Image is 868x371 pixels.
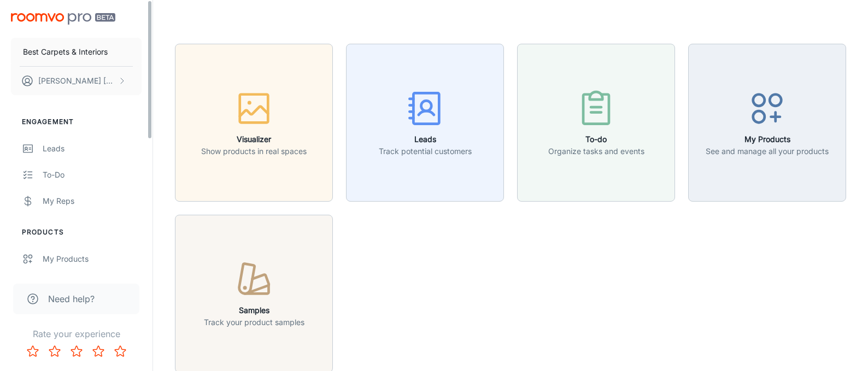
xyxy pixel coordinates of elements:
div: My Reps [43,195,142,207]
h6: Visualizer [201,133,307,145]
p: See and manage all your products [706,145,829,157]
p: Track potential customers [379,145,472,157]
button: Rate 5 star [109,340,131,362]
button: Rate 3 star [66,340,87,362]
button: [PERSON_NAME] [PERSON_NAME] [11,67,142,95]
button: Rate 4 star [87,340,109,362]
button: VisualizerShow products in real spaces [175,44,333,202]
p: Rate your experience [9,327,144,340]
a: SamplesTrack your product samples [175,287,333,298]
button: Best Carpets & Interiors [11,38,142,66]
p: Organize tasks and events [548,145,644,157]
a: LeadsTrack potential customers [346,116,504,127]
div: Leads [43,143,142,155]
img: Roomvo PRO Beta [11,13,115,25]
button: Rate 2 star [44,340,66,362]
a: My ProductsSee and manage all your products [688,116,846,127]
p: [PERSON_NAME] [PERSON_NAME] [38,75,115,87]
p: Show products in real spaces [201,145,307,157]
button: To-doOrganize tasks and events [517,44,675,202]
p: Track your product samples [204,316,304,328]
div: My Products [43,253,142,265]
h6: Samples [204,304,304,316]
button: LeadsTrack potential customers [346,44,504,202]
h6: Leads [379,133,472,145]
h6: My Products [706,133,829,145]
a: To-doOrganize tasks and events [517,116,675,127]
div: To-do [43,169,142,181]
button: My ProductsSee and manage all your products [688,44,846,202]
span: Need help? [48,292,95,305]
h6: To-do [548,133,644,145]
button: Rate 1 star [22,340,44,362]
p: Best Carpets & Interiors [23,46,108,58]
